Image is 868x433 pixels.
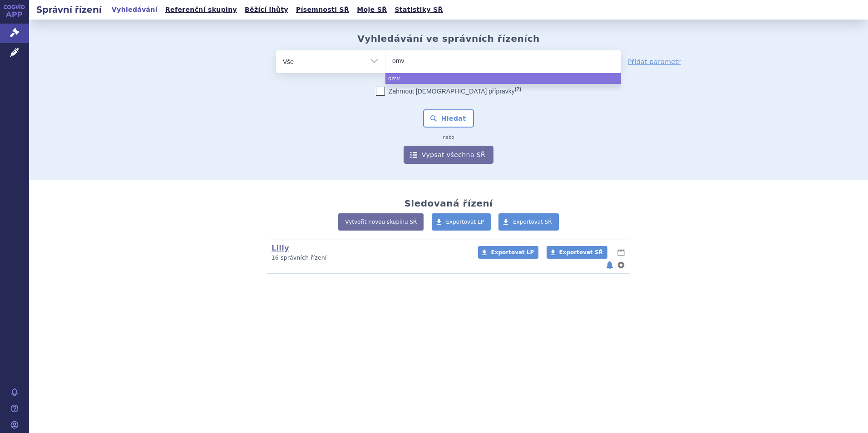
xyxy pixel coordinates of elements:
[109,4,160,16] a: Vyhledávání
[423,109,474,128] button: Hledat
[354,4,390,16] a: Moje SŘ
[513,219,552,225] span: Exportovat SŘ
[498,213,559,231] a: Exportovat SŘ
[404,198,493,209] h2: Sledovaná řízení
[432,213,491,231] a: Exportovat LP
[338,213,424,231] a: Vytvořit novou skupinu SŘ
[616,260,626,271] button: nastavení
[271,244,289,252] a: Lilly
[439,135,459,140] i: nebo
[491,249,534,256] span: Exportovat LP
[628,57,681,66] a: Přidat parametr
[616,247,626,258] button: lhůty
[547,246,607,259] a: Exportovat SŘ
[385,73,621,84] li: omv
[559,249,603,256] span: Exportovat SŘ
[271,254,466,262] p: 16 správních řízení
[163,4,240,16] a: Referenční skupiny
[605,260,614,271] button: notifikace
[404,146,493,164] a: Vypsat všechna SŘ
[392,4,445,16] a: Statistiky SŘ
[242,4,291,16] a: Běžící lhůty
[357,33,540,44] h2: Vyhledávání ve správních řízeních
[293,4,352,16] a: Písemnosti SŘ
[446,219,484,225] span: Exportovat LP
[478,246,538,259] a: Exportovat LP
[515,86,521,92] abbr: (?)
[29,3,109,16] h2: Správní řízení
[376,87,521,96] label: Zahrnout [DEMOGRAPHIC_DATA] přípravky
